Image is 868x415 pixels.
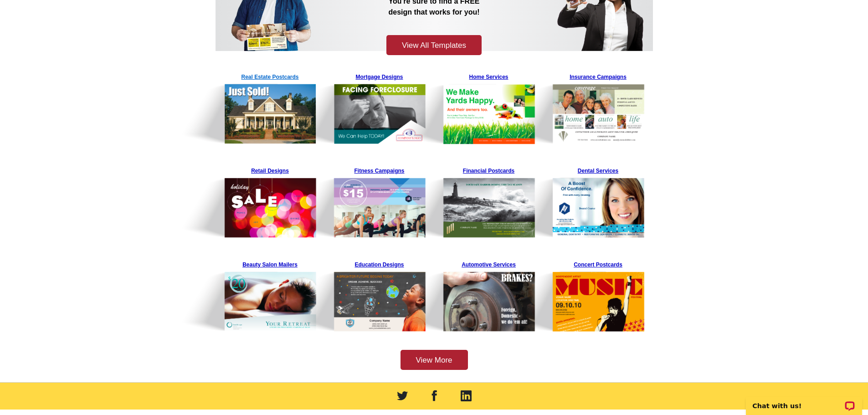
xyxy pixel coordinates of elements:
a: Real Estate Postcards [222,70,318,144]
a: Education Designs [332,257,427,332]
a: Concert Postcards [550,257,646,333]
a: View More [401,350,468,370]
img: Pre-Template-Landing%20Page_v1_Insurance.png [506,70,645,144]
a: Mortgage Designs [332,70,427,145]
img: Pre-Template-Landing%20Page_v1_Real%20Estate.png [178,70,317,144]
img: Pre-Template-Landing%20Page_v1_Dental.png [506,164,645,239]
a: Home Services [441,70,537,144]
img: Pre-Template-Landing%20Page_v1_Retail.png [178,164,317,238]
a: Retail Designs [222,164,318,238]
iframe: LiveChat chat widget [740,386,868,415]
img: Pre-Template-Landing%20Page_v1_Automotive.png [397,257,536,332]
img: Pre-Template-Landing%20Page_v1_Concert.png [506,257,645,333]
a: Dental Services [550,164,646,239]
a: Fitness Campaigns [332,164,427,238]
a: Beauty Salon Mailers [222,257,318,332]
a: Automotive Services [441,257,537,332]
img: Pre-Template-Landing%20Page_v1_Education.png [288,257,426,332]
img: Pre-Template-Landing%20Page_v1_Beauty.png [178,257,317,332]
a: Insurance Campaigns [550,70,646,144]
a: Financial Postcards [441,164,537,238]
img: Pre-Template-Landing%20Page_v1_Home%20Services.png [397,70,536,144]
img: Pre-Template-Landing%20Page_v1_Mortgage.png [288,70,426,145]
img: Pre-Template-Landing%20Page_v1_Financial.png [397,164,536,238]
a: View All Templates [386,35,482,56]
img: Pre-Template-Landing%20Page_v1_Fitness.png [288,164,426,238]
